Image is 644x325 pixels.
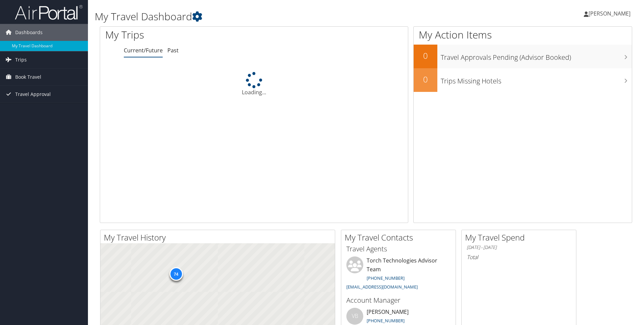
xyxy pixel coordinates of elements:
[100,72,408,96] div: Loading...
[15,69,41,85] span: Book Travel
[15,4,83,20] img: airportal-logo.png
[584,3,637,24] a: [PERSON_NAME]
[414,45,632,68] a: 0Travel Approvals Pending (Advisor Booked)
[124,47,163,54] a: Current/Future
[346,296,451,305] h3: Account Manager
[441,73,632,86] h3: Trips Missing Hotels
[15,86,51,103] span: Travel Approval
[95,9,456,24] h1: My Travel Dashboard
[169,267,183,281] div: 74
[467,244,571,251] h6: [DATE] - [DATE]
[589,10,630,17] span: [PERSON_NAME]
[15,51,27,68] span: Trips
[414,50,437,61] h2: 0
[345,232,456,243] h2: My Travel Contacts
[367,318,405,324] a: [PHONE_NUMBER]
[346,308,363,325] div: VB
[414,68,632,92] a: 0Trips Missing Hotels
[15,24,43,41] span: Dashboards
[167,47,179,54] a: Past
[346,244,451,254] h3: Travel Agents
[465,232,576,243] h2: My Travel Spend
[367,275,405,281] a: [PHONE_NUMBER]
[343,256,454,293] li: Torch Technologies Advisor Team
[441,49,632,62] h3: Travel Approvals Pending (Advisor Booked)
[414,28,632,42] h1: My Action Items
[104,232,335,243] h2: My Travel History
[414,74,437,85] h2: 0
[346,284,418,290] a: [EMAIL_ADDRESS][DOMAIN_NAME]
[467,253,571,261] h6: Total
[105,28,275,42] h1: My Trips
